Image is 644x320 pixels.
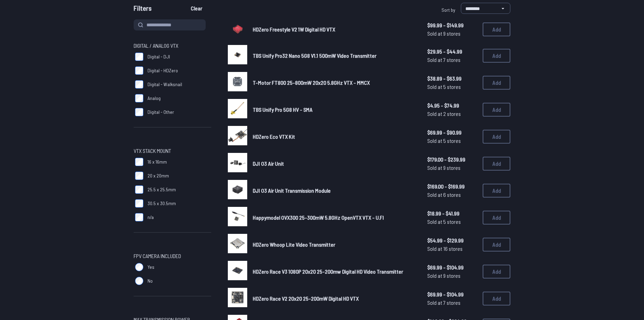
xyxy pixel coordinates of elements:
[253,267,416,276] a: HDZero Race V3 1080P 20x20 25-200mw Digital HD Video Transmitter
[483,22,510,36] button: Add
[427,110,477,118] span: Sold at 2 stores
[253,106,313,113] span: TBS Unify Pro 5G8 HV - SMA
[228,207,247,226] img: image
[427,245,477,253] span: Sold at 16 stores
[427,47,477,56] span: $29.95 - $44.99
[483,103,510,117] button: Add
[135,277,143,285] input: No
[135,66,143,75] input: Digital - HDZero
[228,72,247,93] a: image
[427,164,477,172] span: Sold at 9 stores
[253,52,376,59] span: TBS Unify Pro32 Nano 5G8 V1.1 500mW Video Transmitter
[427,236,477,245] span: $54.99 - $129.99
[228,21,247,37] img: image
[483,238,510,252] button: Add
[483,49,510,63] button: Add
[253,241,335,248] span: HDZero Whoop Lite Video Transmitter
[135,263,143,271] input: Yes
[483,130,510,144] button: Add
[147,214,154,221] span: n/a
[253,295,359,302] span: HDZero Race V2 20x20 25-200mW Digital HD VTX
[228,153,247,174] a: image
[135,108,143,116] input: Digital - Other
[253,186,416,195] a: DJI O3 Air Unit Transmission Module
[427,155,477,164] span: $179.00 - $239.99
[461,3,510,14] select: Sort by
[441,7,455,13] span: Sort by
[147,172,169,179] span: 20 x 20mm
[483,184,510,198] button: Add
[228,180,247,201] a: image
[228,126,247,145] img: image
[427,191,477,199] span: Sold at 6 stores
[253,240,416,249] a: HDZero Whoop Lite Video Transmitter
[427,137,477,145] span: Sold at 5 stores
[427,56,477,64] span: Sold at 7 stores
[427,83,477,91] span: Sold at 5 stores
[228,153,247,172] img: image
[253,106,416,114] a: TBS Unify Pro 5G8 HV - SMA
[483,292,510,305] button: Add
[147,109,174,116] span: Digital - Other
[253,79,370,86] span: T-Motor FT800 25-800mW 20x20 5.8GHz VTX - MMCX
[147,67,178,74] span: Digital - HDZero
[427,74,477,83] span: $38.89 - $63.99
[427,272,477,280] span: Sold at 9 stores
[147,53,170,60] span: Digital - DJI
[147,186,176,193] span: 25.5 x 25.5mm
[427,218,477,226] span: Sold at 5 stores
[228,180,247,199] img: image
[253,268,403,275] span: HDZero Race V3 1080P 20x20 25-200mw Digital HD Video Transmitter
[483,76,510,90] button: Add
[253,160,284,167] span: DJI O3 Air Unit
[253,52,416,60] a: TBS Unify Pro32 Nano 5G8 V1.1 500mW Video Transmitter
[147,200,176,207] span: 30.5 x 30.5mm
[228,99,247,120] a: image
[147,277,153,284] span: No
[253,132,416,141] a: HDZero Eco VTX Kit
[253,133,295,140] span: HDZero Eco VTX Kit
[427,290,477,299] span: $69.99 - $104.99
[134,3,152,17] span: Filters
[427,299,477,307] span: Sold at 7 stores
[483,157,510,171] button: Add
[253,214,384,221] span: Happymodel OVX300 25-300mW 5.8GHz OpenVTX VTX - U.Fl
[147,264,154,271] span: Yes
[228,234,247,255] a: image
[427,182,477,191] span: $169.00 - $169.99
[185,3,208,14] button: Clear
[135,53,143,61] input: Digital - DJI
[228,19,247,39] a: image
[135,199,143,208] input: 30.5 x 30.5mm
[427,209,477,218] span: $18.99 - $41.99
[253,213,416,222] a: Happymodel OVX300 25-300mW 5.8GHz OpenVTX VTX - U.Fl
[135,213,143,221] input: n/a
[427,29,477,38] span: Sold at 9 stores
[228,288,247,307] img: image
[427,263,477,272] span: $69.99 - $104.99
[147,81,182,88] span: Digital - Walksnail
[427,101,477,110] span: $4.95 - $74.99
[253,187,331,194] span: DJI O3 Air Unit Transmission Module
[253,79,416,87] a: T-Motor FT800 25-800mW 20x20 5.8GHz VTX - MMCX
[228,288,247,309] a: image
[135,94,143,102] input: Analog
[228,45,247,64] img: image
[253,25,416,34] a: HDZero Freestyle V2 1W Digital HD VTX
[135,80,143,89] input: Digital - Walksnail
[253,159,416,168] a: DJI O3 Air Unit
[427,128,477,137] span: $69.99 - $90.99
[228,261,247,280] img: image
[147,158,167,165] span: 16 x 16mm
[228,126,247,147] a: image
[253,294,416,303] a: HDZero Race V2 20x20 25-200mW Digital HD VTX
[135,185,143,194] input: 25.5 x 25.5mm
[134,42,178,50] span: Digital / Analog VTX
[427,21,477,29] span: $99.99 - $149.99
[228,99,247,118] img: image
[228,261,247,282] a: image
[147,95,161,102] span: Analog
[228,72,247,91] img: image
[253,26,335,33] span: HDZero Freestyle V2 1W Digital HD VTX
[483,265,510,278] button: Add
